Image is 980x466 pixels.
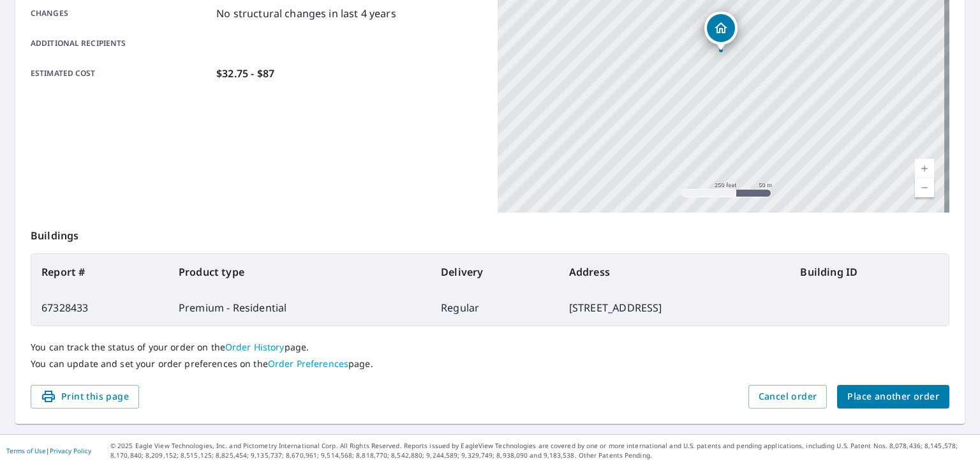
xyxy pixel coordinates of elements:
th: Delivery [431,254,559,290]
p: You can update and set your order preferences on the page. [31,358,949,370]
td: 67328433 [31,290,168,326]
p: You can track the status of your order on the page. [31,342,949,353]
a: Order History [225,341,285,353]
p: Buildings [31,213,949,253]
a: Current Level 17, Zoom In [915,159,934,178]
span: Place another order [847,389,939,405]
td: Regular [431,290,559,326]
a: Privacy Policy [50,446,91,455]
p: © 2025 Eagle View Technologies, Inc. and Pictometry International Corp. All Rights Reserved. Repo... [110,441,974,460]
span: Print this page [41,389,129,405]
button: Print this page [31,385,139,409]
p: | [6,447,91,455]
th: Address [559,254,791,290]
th: Report # [31,254,168,290]
button: Place another order [837,385,949,409]
a: Order Preferences [268,357,348,370]
p: $32.75 - $87 [216,66,274,81]
button: Cancel order [748,385,828,409]
th: Building ID [790,254,949,290]
p: Additional recipients [31,38,211,49]
a: Terms of Use [6,446,46,455]
td: [STREET_ADDRESS] [559,290,791,326]
p: Estimated cost [31,66,211,81]
th: Product type [168,254,431,290]
span: Cancel order [759,389,817,405]
p: No structural changes in last 4 years [216,6,396,21]
a: Current Level 17, Zoom Out [915,178,934,197]
p: Changes [31,6,211,21]
div: Dropped pin, building 1, Residential property, 10264 Canoe Ln Thornville, OH 43076 [704,11,738,51]
td: Premium - Residential [168,290,431,326]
